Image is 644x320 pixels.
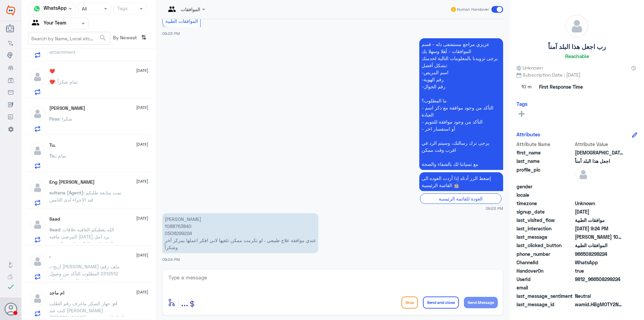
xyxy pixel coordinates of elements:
[486,205,503,211] span: 09:23 PM
[575,200,624,207] span: Unknown
[49,105,85,111] h5: Firas Borini
[423,296,459,309] button: Send and close
[575,183,624,190] span: null
[575,208,624,215] span: 2025-08-04T22:07:40.407Z
[517,225,574,232] span: last_interaction
[565,53,589,59] h6: Reachable
[517,217,574,224] span: last_visited_flow
[49,264,120,283] span: : اريج [PERSON_NAME] ملف رقم: 2312512 المطلوب التأكد من وصول موافقه التنويم والعملية
[99,34,107,42] span: search
[29,105,46,122] img: defaultAdmin.png
[49,227,60,232] span: Saad
[517,276,574,283] span: UserId
[29,32,110,44] input: Search by Name, Local etc…
[136,104,148,110] span: [DATE]
[49,153,56,158] span: Tu.
[575,233,624,240] span: فيصل محمد القزلان 1088763840 0508299224 عندي موافقة علاج طبيعي ، لو تكرمت ممكن تلغيها لاني افكر ا...
[517,157,574,165] span: last_name
[575,242,624,249] span: الموافقات الطبية
[575,217,624,224] span: موافقات الطبية
[575,157,624,165] span: اجعل هذا البلد آمناً
[165,18,198,24] span: الموافقات الطبية
[575,276,624,283] span: 9812_966508299224
[136,215,148,221] span: [DATE]
[6,5,15,16] img: Widebot Logo
[457,6,489,12] span: Human Handover
[49,216,60,222] h5: Saad
[517,149,574,156] span: first_name
[517,242,574,249] span: last_clicked_button
[49,253,51,259] h5: .
[116,5,128,13] div: Tags
[29,216,46,233] img: defaultAdmin.png
[517,292,574,300] span: last_message_sentiment
[419,38,503,170] p: 5/10/2025, 9:23 PM
[517,208,574,215] span: signup_date
[49,190,121,202] span: : تمت متابعة طلبكم قيد الاجراء لدى التامين
[517,284,574,291] span: email
[539,83,583,90] span: First Response Time
[136,289,148,295] span: [DATE]
[420,193,501,204] div: العودة للقائمة الرئيسية
[49,79,55,85] span: ❤️
[575,292,624,300] span: 0
[575,284,624,291] span: null
[575,259,624,266] span: 2
[49,190,84,195] span: sultana (Agent)
[464,297,498,308] button: Send Message
[136,141,148,147] span: [DATE]
[59,116,72,122] span: : شكرا
[517,200,574,207] span: timezone
[141,32,147,43] i: ⇅
[517,141,574,148] span: Attribute Name
[136,252,148,258] span: [DATE]
[110,32,139,45] span: By Newest
[49,179,95,185] h5: Eng Tahira Alaa
[29,179,46,196] img: defaultAdmin.png
[517,191,574,198] span: locale
[517,166,574,182] span: profile_pic
[49,142,56,148] h5: Tu.
[7,283,15,291] i: check
[49,227,114,246] span: : الله يعطيكم العافيه علاقات المرضى مافيه [DATE] يرد امل التواصل مع الدكتور لتغيير الوصفه
[4,303,17,315] button: Avatar
[517,267,574,274] span: HandoverOn
[517,131,540,137] h6: Attributes
[517,183,574,190] span: gender
[32,4,42,14] img: whatsapp.png
[162,31,180,36] span: 09:23 PM
[49,290,64,296] h5: ام ماجد
[575,141,624,148] span: Attribute Value
[575,191,624,198] span: null
[49,116,59,122] span: Firas
[401,296,418,309] button: Drop
[49,264,51,269] span: .
[517,101,528,107] h6: Tags
[517,233,574,240] span: last_message
[162,257,180,262] span: 09:24 PM
[566,15,588,38] img: defaultAdmin.png
[29,142,46,159] img: defaultAdmin.png
[181,296,188,308] span: ...
[99,33,107,44] button: search
[56,153,66,158] span: : تمام
[575,301,624,308] span: wamid.HBgMOTY2NTA4Mjk5MjI0FQIAEhgUM0FBMTNBQkYzMEMxNjBEQUZCMTcA
[136,178,148,184] span: [DATE]
[517,250,574,258] span: phone_number
[517,64,543,71] span: Unknown
[29,68,46,85] img: defaultAdmin.png
[517,301,574,308] span: last_message_id
[29,253,46,270] img: defaultAdmin.png
[517,71,637,78] span: Subscription Date : [DATE]
[575,267,624,274] span: true
[575,225,624,232] span: 2025-10-05T18:24:26.891Z
[29,290,46,307] img: defaultAdmin.png
[162,213,318,253] p: 5/10/2025, 9:24 PM
[181,295,188,310] button: ...
[113,301,117,306] span: ام
[548,43,606,51] h5: رب اجعل هذا البلد آمناً
[49,68,55,74] h5: ❤️
[575,149,624,156] span: رب
[575,166,592,183] img: defaultAdmin.png
[419,172,503,191] p: 5/10/2025, 9:23 PM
